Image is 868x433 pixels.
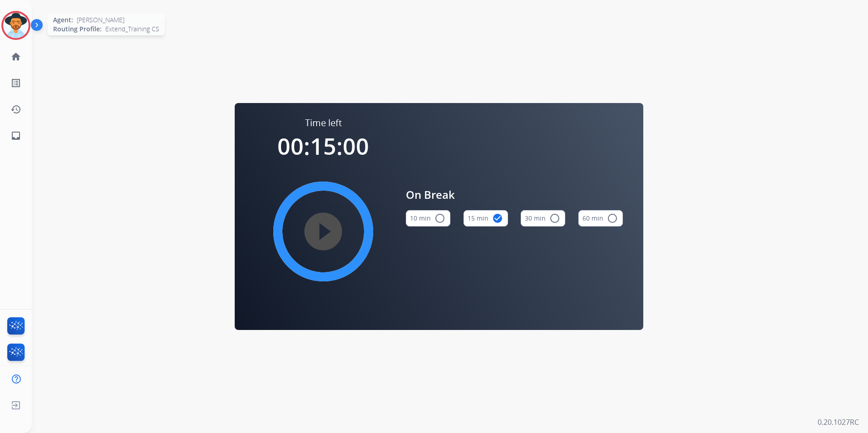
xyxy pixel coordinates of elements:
[277,131,369,162] span: 00:15:00
[607,213,618,224] mat-icon: radio_button_unchecked
[492,213,503,224] mat-icon: check_circle
[53,25,102,34] span: Routing Profile:
[549,213,560,224] mat-icon: radio_button_unchecked
[578,210,623,226] button: 60 min
[10,130,21,141] mat-icon: inbox
[77,15,124,25] span: [PERSON_NAME]
[318,226,329,237] mat-icon: play_circle_filled
[10,51,21,62] mat-icon: home
[406,210,450,226] button: 10 min
[3,13,29,38] img: avatar
[53,15,73,25] span: Agent:
[434,213,445,224] mat-icon: radio_button_unchecked
[105,25,159,34] span: Extend_Training CS
[10,78,21,89] mat-icon: list_alt
[521,210,565,226] button: 30 min
[305,117,342,129] span: Time left
[406,187,623,203] span: On Break
[464,210,508,226] button: 15 min
[818,417,859,428] p: 0.20.1027RC
[10,104,21,115] mat-icon: history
